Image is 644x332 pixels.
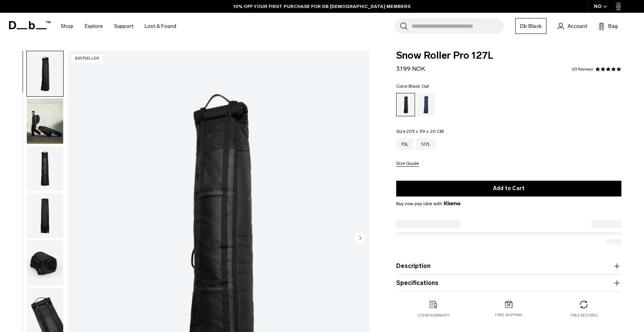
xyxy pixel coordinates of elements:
a: Explore [85,13,103,40]
button: Size Guide [396,161,419,167]
button: Description [396,262,621,271]
button: Add to Cart [396,181,621,196]
span: Bag [608,22,618,30]
button: Snow_roller_pro_black_out_new_db10.png [26,98,64,144]
nav: Main Navigation [55,13,182,40]
a: 70L [396,138,414,150]
a: Lost & Found [145,13,176,40]
p: Free shipping [495,312,522,318]
span: Snow Roller Pro 127L [396,51,621,61]
a: 127L [416,138,435,150]
p: Free returns [571,313,597,318]
legend: Size: [396,129,444,134]
span: 3.199 NOK [396,65,425,72]
img: Snow_roller_pro_black_out_new_db1.png [27,51,63,96]
button: Specifications [396,279,621,288]
span: Buy now pay later with [396,200,460,207]
button: Snow_roller_pro_black_out_new_db7.png [26,240,64,286]
span: Black Out [409,84,429,89]
span: 203 x 39 x 20 CM [406,129,444,134]
legend: Color: [396,84,429,88]
a: 10% OFF YOUR FIRST PURCHASE FOR DB [DEMOGRAPHIC_DATA] MEMBERS [233,3,411,10]
button: Snow_roller_pro_black_out_new_db1.png [26,51,64,97]
button: Snow_roller_pro_black_out_new_db9.png [26,146,64,192]
a: Support [114,13,133,40]
img: Snow_roller_pro_black_out_new_db9.png [27,146,63,191]
a: Shop [61,13,73,40]
p: 2 year warranty [418,313,450,318]
img: Snow_roller_pro_black_out_new_db8.png [27,193,63,238]
img: Snow_roller_pro_black_out_new_db10.png [27,99,63,144]
a: Db Black [515,18,546,34]
p: Bestseller [72,55,102,62]
img: {"height" => 20, "alt" => "Klarna"} [444,201,460,205]
button: Bag [598,21,618,30]
a: Account [558,21,587,30]
span: Account [568,22,587,30]
img: Snow_roller_pro_black_out_new_db7.png [27,241,63,286]
a: Black Out [396,93,415,116]
a: 23 reviews [572,67,593,71]
a: Blue Hour [417,93,435,116]
button: Snow_roller_pro_black_out_new_db8.png [26,193,64,239]
button: Next slide [354,233,366,245]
